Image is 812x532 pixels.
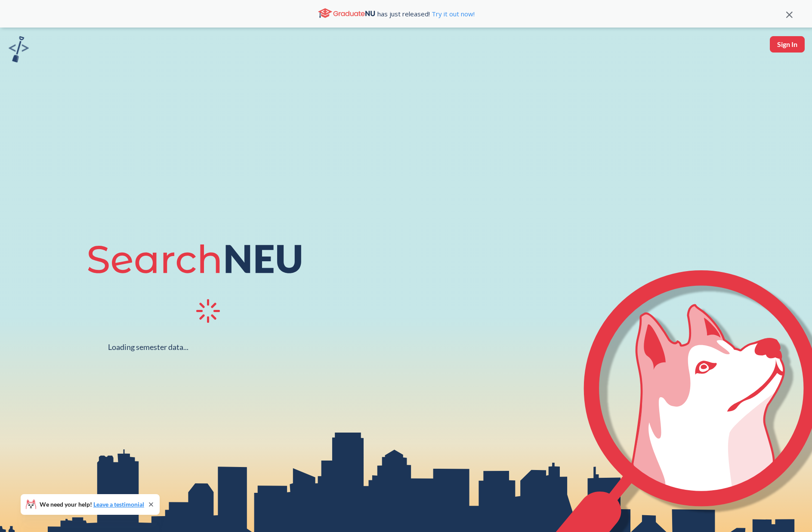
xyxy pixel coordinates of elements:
span: has just released! [377,9,475,19]
a: Try it out now! [430,9,475,18]
a: sandbox logo [9,36,29,65]
button: Sign In [770,36,805,53]
a: Leave a testimonial [93,501,144,508]
div: Loading semester data... [108,342,188,352]
img: sandbox logo [9,36,29,62]
span: We need your help! [40,501,144,507]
